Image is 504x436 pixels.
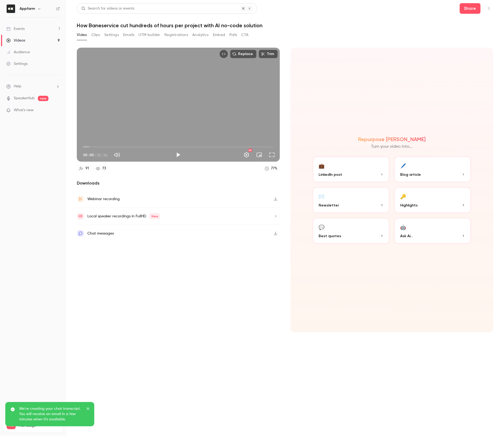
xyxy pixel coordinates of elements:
div: 91 [86,166,89,171]
div: HD [248,149,252,152]
li: help-dropdown-opener [6,84,60,89]
button: Turn on miniplayer [254,150,265,160]
div: 77 % [271,166,278,171]
button: ✉️Newsletter [313,187,390,213]
div: 🤖 [400,223,406,231]
button: Analytics [192,31,209,39]
p: We're creating your chat transcript. You will receive an email in a few minutes when it's available. [19,406,83,422]
button: 💼LinkedIn post [313,156,390,183]
span: 52:36 [97,152,108,158]
button: 🔑Highlights [394,187,471,213]
button: Full screen [267,150,277,160]
button: Video [77,31,87,39]
a: 77% [262,165,280,172]
button: Share [460,3,481,14]
span: New [149,213,160,219]
button: Polls [230,31,237,39]
h1: How Baneservice cut hundreds of hours per project with AI no-code solution [77,22,493,29]
span: / [94,152,96,158]
div: 💼 [319,161,325,170]
button: Embed video [220,50,228,58]
h2: Downloads [77,180,280,186]
p: Turn your video into... [371,143,413,150]
button: 🖊️Blog article [394,156,471,183]
div: Videos [6,38,25,43]
div: ✉️ [319,192,325,200]
button: Replace [230,50,257,58]
h6: Appfarm [20,6,35,11]
span: new [38,96,48,101]
button: Embed [213,31,225,39]
iframe: Noticeable Trigger [53,108,60,113]
div: Events [6,26,25,32]
div: 💬 [319,223,325,231]
a: 91 [77,165,91,172]
div: Search for videos or events [81,6,134,11]
div: Chat messages [87,230,114,237]
div: 🖊️ [400,161,406,170]
h2: Repurpose [PERSON_NAME] [358,136,426,142]
div: Webinar recording [87,196,120,202]
div: 🔑 [400,192,406,200]
span: 00:00 [83,152,94,158]
button: Clips [91,31,100,39]
button: close [86,406,90,413]
span: Newsletter [319,203,339,208]
div: Settings [6,61,28,66]
button: UTM builder [139,31,160,39]
button: Registrations [164,31,188,39]
span: Help [14,84,21,89]
img: Appfarm [7,5,15,13]
button: Top Bar Actions [485,4,493,13]
button: Settings [104,31,119,39]
button: Settings [241,150,252,160]
button: CTA [242,31,249,39]
span: Ask Ai... [400,233,413,239]
span: Best quotes [319,233,341,239]
button: Mute [112,150,122,160]
div: Local speaker recordings in FullHD [87,213,160,219]
button: 🤖Ask Ai... [394,218,471,244]
a: 73 [93,165,108,172]
span: Blog article [400,172,421,177]
button: Play [173,150,184,160]
span: What's new [14,107,34,113]
div: Audience [6,50,30,55]
span: LinkedIn post [319,172,342,177]
button: Emails [123,31,134,39]
span: Highlights [400,203,418,208]
a: SpeakerHub [14,96,35,101]
button: 💬Best quotes [313,218,390,244]
div: 73 [102,166,106,171]
button: Trim [259,50,278,58]
div: 00:00 [83,152,108,158]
